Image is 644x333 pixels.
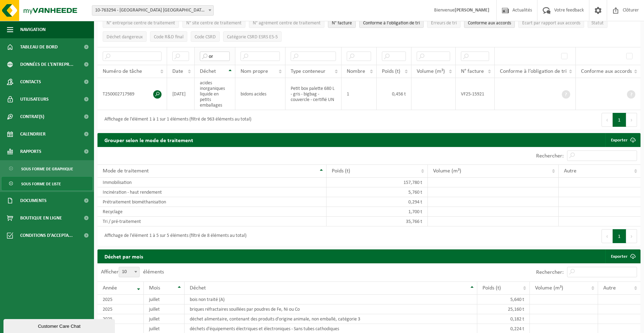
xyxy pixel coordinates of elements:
span: Code CSRD [195,34,216,40]
td: 2025 [97,304,144,314]
td: Incinération - haut rendement [97,187,327,197]
span: Statut [591,21,604,26]
button: Previous [602,229,613,243]
span: Contacts [20,73,41,91]
td: Immobilisation [97,178,327,187]
span: Nom propre [241,69,268,74]
td: 0,182 t [477,314,530,324]
a: Sous forme de graphique [2,162,92,175]
span: Déchet [200,69,216,74]
td: 1,700 t [327,207,428,217]
span: Sous forme de liste [21,177,61,191]
span: Année [103,285,117,291]
td: VF25-15921 [456,78,495,110]
td: 1 [341,78,376,110]
button: N° site centre de traitementN° site centre de traitement: Activate to sort [182,17,245,28]
td: 25,160 t [477,304,530,314]
span: Conforme aux accords [581,69,632,74]
span: Poids (t) [332,168,350,174]
button: Déchet dangereux : Activate to sort [103,31,147,42]
button: Écart par rapport aux accordsÉcart par rapport aux accords: Activate to sort [518,17,584,28]
td: déchet alimentaire, contenant des produits d'origine animale, non emballé, catégorie 3 [184,314,477,324]
td: Recyclage [97,207,327,217]
span: Conforme à l’obligation de tri [500,69,567,74]
button: Catégorie CSRD ESRS E5-5Catégorie CSRD ESRS E5-5: Activate to sort [223,31,282,42]
button: Next [626,113,637,127]
span: Autre [564,168,576,174]
td: 35,766 t [327,217,428,226]
span: Erreurs de tri [431,21,457,26]
span: Conforme aux accords [468,21,511,26]
td: 5,640 t [477,295,530,304]
span: 10-763294 - HOGANAS BELGIUM - ATH [92,6,213,15]
iframe: chat widget [3,318,116,333]
h2: Déchet par mois [97,249,150,263]
span: Volume (m³) [535,285,563,291]
span: N° facture [461,69,484,74]
td: juillet [144,295,184,304]
span: Mode de traitement [103,168,149,174]
span: Données de l'entrepr... [20,56,73,73]
td: juillet [144,304,184,314]
td: 0,456 t [377,78,411,110]
td: 2025 [97,314,144,324]
span: Numéro de tâche [103,69,142,74]
td: acides inorganiques liquide en petits emballages [195,78,235,110]
td: 2025 [97,295,144,304]
span: Sous forme de graphique [21,162,73,176]
span: Déchet [190,285,206,291]
td: briques réfractaires souillées par poudres de Fe, Ni ou Co [184,304,477,314]
span: Date [172,69,183,74]
label: Rechercher: [536,270,564,275]
span: N° facture [332,21,352,26]
button: Previous [602,113,613,127]
button: N° factureN° facture: Activate to sort [328,17,356,28]
span: Volume (m³) [433,168,461,174]
td: Tri / pré-traitement [97,217,327,226]
h2: Grouper selon le mode de traitement [97,133,200,147]
td: bois non traité (A) [184,295,477,304]
span: 10-763294 - HOGANAS BELGIUM - ATH [92,5,214,16]
span: N° entreprise centre de traitement [107,21,175,26]
td: bidons acides [235,78,285,110]
button: 1 [613,113,626,127]
button: Next [626,229,637,243]
td: Petit box palette 680 L - gris - bigbag - couvercle - certifié UN [285,78,342,110]
span: Rapports [20,143,41,160]
div: Affichage de l'élément 1 à 5 sur 5 éléments (filtré de 8 éléments au total) [101,230,246,242]
span: 10 [119,267,139,277]
span: Calendrier [20,125,46,143]
span: Tableau de bord [20,38,58,56]
span: 10 [119,267,140,277]
a: Sous forme de liste [2,177,92,190]
span: Utilisateurs [20,91,49,108]
button: N° entreprise centre de traitementN° entreprise centre de traitement: Activate to sort [103,17,179,28]
span: Volume (m³) [417,69,445,74]
span: Type conteneur [291,69,325,74]
span: Contrat(s) [20,108,44,125]
span: Code R&D final [154,34,183,40]
label: Rechercher: [536,153,564,159]
td: 157,780 t [327,178,428,187]
button: 1 [613,229,626,243]
button: Code R&D finalCode R&amp;D final: Activate to sort [150,31,187,42]
span: Conforme à l’obligation de tri [363,21,420,26]
button: StatutStatut: Activate to sort [588,17,607,28]
td: juillet [144,314,184,324]
span: Poids (t) [382,69,400,74]
button: Erreurs de triErreurs de tri: Activate to sort [427,17,461,28]
strong: [PERSON_NAME] [455,8,489,13]
td: 0,294 t [327,197,428,207]
span: Nombre [347,69,365,74]
button: Conforme aux accords : Activate to sort [464,17,515,28]
span: N° site centre de traitement [186,21,242,26]
button: N° agrément centre de traitementN° agrément centre de traitement: Activate to sort [249,17,324,28]
td: [DATE] [167,78,195,110]
span: N° agrément centre de traitement [253,21,321,26]
span: Boutique en ligne [20,209,62,227]
a: Exporter [605,249,640,263]
span: Déchet dangereux [107,34,143,40]
span: Documents [20,192,47,209]
button: Code CSRDCode CSRD: Activate to sort [191,31,220,42]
